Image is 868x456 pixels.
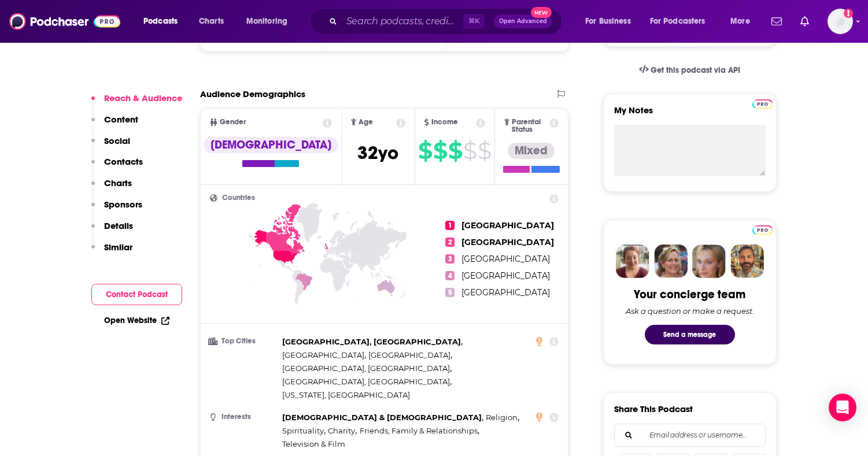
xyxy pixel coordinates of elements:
[91,177,132,199] button: Charts
[448,142,462,160] span: $
[616,244,649,278] img: Sydney Profile
[282,390,410,399] span: [US_STATE], [GEOGRAPHIC_DATA]
[651,65,740,75] span: Get this podcast via API
[359,118,373,126] span: Age
[531,7,552,18] span: New
[796,12,814,31] a: Show notifications dropdown
[650,13,706,29] span: For Podcasters
[9,10,120,32] img: Podchaser - Follow, Share and Rate Podcasts
[91,135,130,157] button: Social
[282,377,450,386] span: [GEOGRAPHIC_DATA], [GEOGRAPHIC_DATA]
[282,375,452,388] span: ,
[210,338,278,345] h3: Top Cities
[191,12,231,31] a: Charts
[282,349,366,362] span: ,
[282,426,324,435] span: Spirituality
[486,411,519,424] span: ,
[642,12,722,31] button: open menu
[282,362,452,375] span: ,
[445,238,455,247] span: 2
[626,306,754,316] div: Ask a question or make a request.
[767,12,786,31] a: Show notifications dropdown
[282,364,450,373] span: [GEOGRAPHIC_DATA], [GEOGRAPHIC_DATA]
[752,98,773,109] a: Pro website
[282,337,461,346] span: [GEOGRAPHIC_DATA], [GEOGRAPHIC_DATA]
[246,13,287,29] span: Monitoring
[486,413,518,422] span: Religion
[829,394,856,421] div: Open Intercom Messenger
[614,403,693,414] h3: Share This Podcast
[91,156,143,177] button: Contacts
[91,199,142,220] button: Sponsors
[654,244,688,278] img: Barbara Profile
[104,220,133,231] p: Details
[692,244,726,278] img: Jules Profile
[418,142,432,160] span: $
[91,284,182,305] button: Contact Podcast
[360,426,478,435] span: Friends, Family & Relationships
[828,9,853,34] span: Logged in as melrosepr
[730,13,750,29] span: More
[104,135,130,146] p: Social
[210,413,278,421] h3: Interests
[91,220,133,242] button: Details
[828,9,853,34] button: Show profile menu
[722,12,764,31] button: open menu
[624,424,756,446] input: Email address or username...
[614,105,766,125] label: My Notes
[445,288,455,297] span: 5
[577,12,645,31] button: open menu
[431,118,458,126] span: Income
[143,13,178,29] span: Podcasts
[135,12,193,31] button: open menu
[752,224,773,235] a: Pro website
[752,99,773,109] img: Podchaser Pro
[461,237,554,247] span: [GEOGRAPHIC_DATA]
[91,114,138,135] button: Content
[282,350,364,359] span: [GEOGRAPHIC_DATA]
[238,12,302,31] button: open menu
[282,411,483,424] span: ,
[282,335,463,349] span: ,
[104,242,132,253] p: Similar
[199,13,224,29] span: Charts
[342,12,463,31] input: Search podcasts, credits, & more...
[357,142,398,164] span: 32 yo
[104,156,143,167] p: Contacts
[508,143,555,159] div: Mixed
[368,350,450,359] span: [GEOGRAPHIC_DATA]
[204,137,338,153] div: [DEMOGRAPHIC_DATA]
[282,424,326,438] span: ,
[478,142,491,160] span: $
[104,114,138,125] p: Content
[634,287,745,302] div: Your concierge team
[104,199,142,210] p: Sponsors
[614,424,766,447] div: Search followers
[282,439,345,448] span: Television & Film
[104,92,182,103] p: Reach & Audience
[328,426,355,435] span: Charity
[445,271,455,280] span: 4
[645,325,735,344] button: Send a message
[220,118,246,126] span: Gender
[445,221,455,230] span: 1
[328,424,357,438] span: ,
[461,287,550,298] span: [GEOGRAPHIC_DATA]
[321,8,573,35] div: Search podcasts, credits, & more...
[222,194,255,202] span: Countries
[630,56,750,84] a: Get this podcast via API
[828,9,853,34] img: User Profile
[844,9,853,18] svg: Add a profile image
[360,424,479,438] span: ,
[104,316,169,325] a: Open Website
[91,92,182,114] button: Reach & Audience
[461,254,550,264] span: [GEOGRAPHIC_DATA]
[445,254,455,264] span: 3
[433,142,447,160] span: $
[512,118,548,134] span: Parental Status
[461,270,550,281] span: [GEOGRAPHIC_DATA]
[282,413,482,422] span: [DEMOGRAPHIC_DATA] & [DEMOGRAPHIC_DATA]
[752,225,773,235] img: Podchaser Pro
[494,14,552,28] button: Open AdvancedNew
